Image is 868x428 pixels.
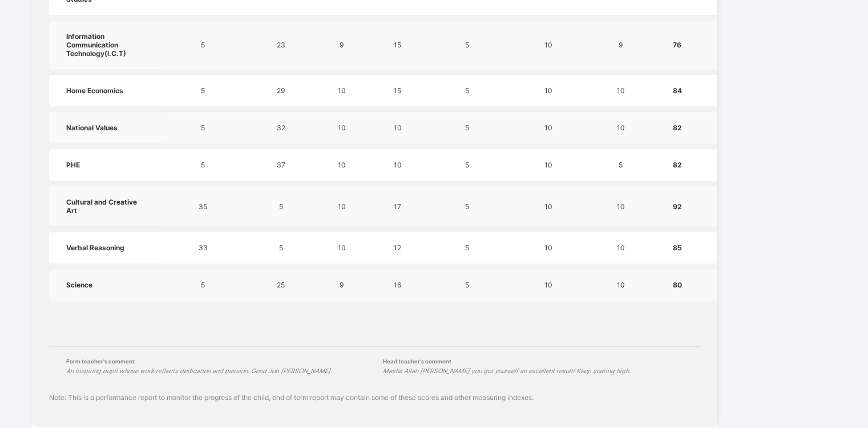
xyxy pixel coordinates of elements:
span: 5 [465,86,469,95]
span: Note: This is a performance report to monitor the progress of the child, end of term report may c... [49,393,534,402]
span: 92 [673,202,682,211]
span: 25 [277,281,285,289]
span: 10 [338,123,346,132]
span: 37 [277,161,285,169]
span: PHE [66,161,80,169]
span: 5 [465,281,469,289]
span: 82 [673,123,682,132]
span: 5 [201,86,205,95]
span: 23 [277,41,285,49]
span: 9 [340,41,344,49]
span: 17 [394,202,401,211]
span: 10 [617,123,625,132]
span: 84 [673,86,682,95]
span: 10 [338,86,346,95]
span: 10 [338,202,346,211]
span: 10 [617,243,625,252]
span: 5 [201,281,205,289]
span: 5 [465,243,469,252]
span: 10 [544,86,552,95]
span: Head teacher's comment [383,358,683,365]
span: Verbal Reasoning [66,243,124,252]
span: 12 [394,243,401,252]
span: 85 [673,243,682,252]
span: 5 [279,202,283,211]
span: 5 [465,161,469,169]
span: 35 [199,202,207,211]
span: Cultural and Creative Art [66,198,137,215]
i: An inspiring pupil whose work reflects dedication and passion. Good Job [PERSON_NAME]. [66,367,332,375]
span: 5 [619,161,623,169]
span: Form teacher's comment [66,358,366,365]
span: 9 [340,281,344,289]
span: 10 [544,41,552,49]
span: 5 [465,41,469,49]
span: Science [66,281,92,289]
span: 32 [277,123,285,132]
span: 10 [394,161,402,169]
span: Home Economics [66,86,123,95]
span: 29 [277,86,285,95]
span: 76 [673,41,681,49]
span: 10 [394,123,402,132]
span: 5 [201,123,205,132]
span: National Values [66,123,118,132]
span: 10 [544,243,552,252]
span: 5 [279,243,283,252]
span: 15 [394,86,401,95]
span: 10 [617,86,625,95]
span: 82 [673,161,682,169]
span: 5 [201,161,205,169]
span: 10 [617,202,625,211]
span: 80 [673,281,682,289]
span: 5 [465,202,469,211]
span: 10 [544,161,552,169]
span: 9 [619,41,623,49]
span: 10 [617,281,625,289]
span: 10 [338,161,346,169]
span: 10 [544,123,552,132]
span: 33 [199,243,208,252]
i: Masha Allah [PERSON_NAME] you got yourself an excellent result! Keep soaring high. [383,367,631,375]
span: 10 [338,243,346,252]
span: 15 [394,41,401,49]
span: 10 [544,281,552,289]
span: 10 [544,202,552,211]
span: 16 [394,281,401,289]
span: 5 [201,41,205,49]
span: 5 [465,123,469,132]
span: Information Communication Technology(I.C.T) [66,32,126,58]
